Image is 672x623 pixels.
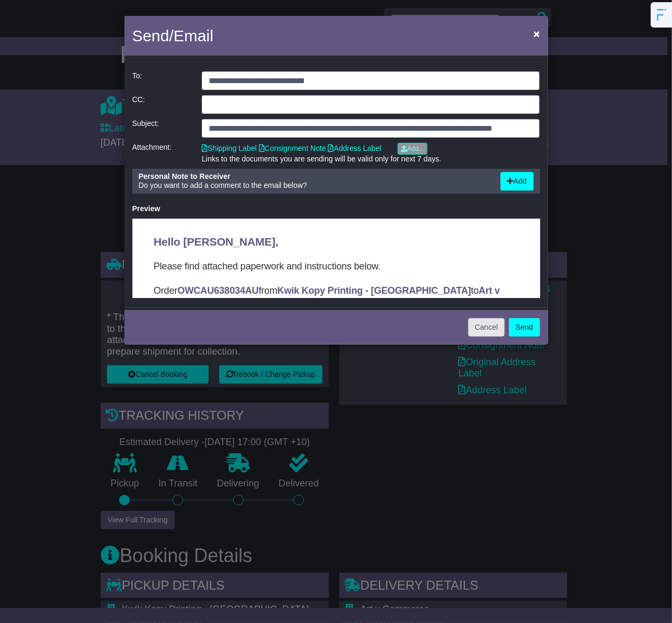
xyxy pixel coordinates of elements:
[145,67,339,77] strong: Kwik Kopy Printing - [GEOGRAPHIC_DATA]
[127,119,197,138] div: Subject:
[133,172,495,191] div: Do you want to add a comment to the email below?
[21,40,387,55] p: Please find attached paperwork and instructions below.
[509,318,540,337] button: Send
[132,24,213,48] h4: Send/Email
[139,172,490,181] div: Personal Note to Receiver
[468,318,505,337] button: Cancel
[328,144,382,152] a: Address Label
[127,143,197,164] div: Attachment:
[398,143,427,155] a: Add...
[528,23,545,44] button: Close
[202,144,257,152] a: Shipping Label
[132,204,540,213] div: Preview
[202,155,540,164] div: Links to the documents you are sending will be valid only for next 7 days.
[45,67,126,77] strong: OWCAU638034AU
[127,71,197,90] div: To:
[500,172,534,191] button: Add
[21,17,146,29] span: Hello [PERSON_NAME],
[533,28,540,40] span: ×
[127,95,197,114] div: CC:
[21,65,387,109] p: Order from to . In this email you’ll find important information about your order, and what you ne...
[259,144,326,152] a: Consignment Note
